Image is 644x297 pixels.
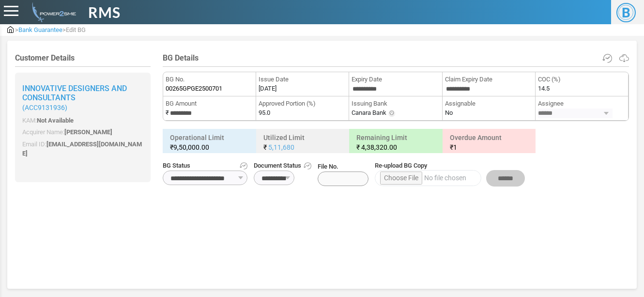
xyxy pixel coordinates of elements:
[22,141,142,157] span: [EMAIL_ADDRESS][DOMAIN_NAME]
[445,108,453,118] label: No
[361,143,397,151] span: 4,38,320.00
[538,84,550,94] label: 14.5
[352,131,440,154] h6: Remaining Limit
[259,99,346,109] span: Approved Portion (%)
[166,84,222,94] span: 00265GPGE2500701
[15,53,151,63] h4: Customer Details
[28,2,76,22] img: admin
[25,104,65,111] span: ACC9131936
[64,128,112,136] span: [PERSON_NAME]
[163,96,256,121] li: ₹
[163,53,629,63] h4: BG Details
[538,99,626,109] span: Assignee
[170,142,249,152] small: ₹
[166,75,253,84] span: BG No.
[356,143,360,151] span: ₹
[352,99,439,109] span: Issuing Bank
[88,1,121,23] span: RMS
[166,99,253,109] span: BG Amount
[450,142,529,152] small: 1
[22,140,143,158] p: Email ID:
[22,127,143,137] p: Acquirer Name:
[37,117,74,124] span: Not Available
[268,143,294,151] a: 5,11,680
[388,109,396,117] img: Info
[445,75,533,84] span: Claim Expiry Date
[304,161,311,171] a: Get Document History
[259,75,346,84] span: Issue Date
[165,131,254,154] h6: Operational Limit
[259,108,270,118] label: 95.0
[445,99,533,109] span: Assignable
[22,84,127,102] span: Innovative Designers And Consultants
[254,161,311,171] span: Document Status
[240,161,247,171] a: Get Status History
[263,143,267,151] span: ₹
[22,116,143,125] p: KAM:
[163,161,247,171] span: BG Status
[18,26,62,33] span: Bank Guarantee
[318,162,368,186] span: File No.
[173,143,209,151] span: 9,50,000.00
[22,104,143,112] small: ( )
[259,131,347,154] h6: Utilized Limit
[352,108,386,118] label: Canara Bank
[259,84,276,94] label: [DATE]
[616,3,636,22] span: B
[7,26,14,33] img: admin
[445,131,534,154] h6: Overdue Amount
[66,26,86,33] span: Edit BG
[450,143,453,151] span: ₹
[538,75,626,84] span: COC (%)
[352,75,439,84] span: Expiry Date
[375,161,525,171] span: Re-upload BG Copy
